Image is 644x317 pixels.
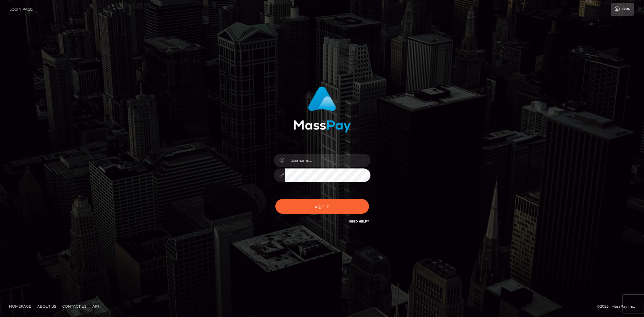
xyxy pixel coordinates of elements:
[60,302,89,311] a: Contact Us
[293,86,351,133] img: MassPay Login
[611,3,634,16] a: Login
[9,3,33,16] a: Login Page
[35,302,59,311] a: About Us
[597,303,639,310] div: © 2025 , MassPay Inc.
[285,154,370,167] input: Username...
[349,219,369,223] a: Need Help?
[7,302,34,311] a: Homepage
[90,302,101,311] a: API
[275,199,369,214] button: Sign in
